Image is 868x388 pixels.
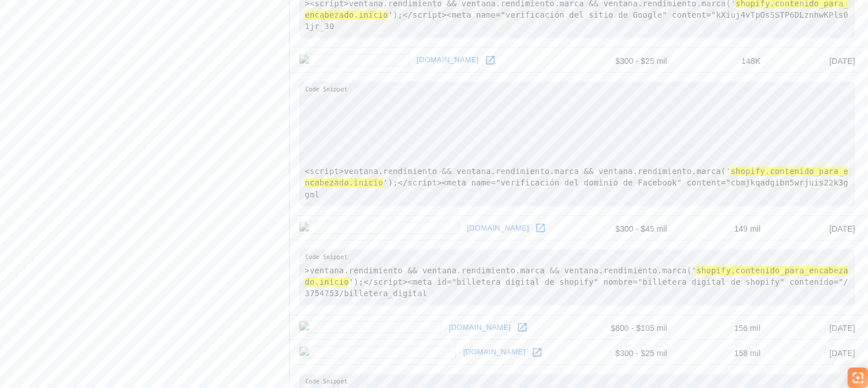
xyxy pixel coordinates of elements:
font: ');</script><meta name="verificación del dominio de Facebook" content="cbmjkqadgibn5wrjuis22k3ggml [305,178,848,199]
font: [DATE] [829,348,855,357]
font: $300 - $45 mil [615,224,667,233]
font: 149 mil [734,224,760,233]
a: Abrir cerrillosstation.com en una nueva ventana [528,343,546,361]
font: Dominio: [DOMAIN_NAME] [30,30,128,38]
a: [DOMAIN_NAME] [446,318,514,336]
font: >ventana.rendimiento && ventana.rendimiento.marca && ventana.rendimiento.marca(' [305,266,696,275]
font: $300 - $25 mil [615,348,667,357]
a: Abrir hammermill.com en una nueva ventana [514,318,531,336]
font: [DATE] [829,224,855,233]
font: 156 mil [734,323,760,332]
font: $300 - $25 mil [615,56,667,65]
font: versión [32,18,55,27]
img: website_grey.svg [18,30,27,39]
img: icono de hammermill.com [299,321,441,333]
font: ');</script><meta name="verificación del sitio de Google" content="kXiuj4vTpOsSSTP6DLznhwKPls01jr_30 [305,10,848,31]
font: 4.0.25 [55,18,75,27]
font: 158 mil [734,348,760,357]
font: 148K [741,56,760,65]
img: icono de cerrillosstation.com [299,346,456,358]
font: [DOMAIN_NAME] [467,223,529,232]
font: [DOMAIN_NAME] [463,347,526,356]
a: [DOMAIN_NAME] [414,51,482,68]
img: icono de jedds.com [299,54,409,66]
img: logo_orange.svg [18,18,27,27]
a: Abrir essentialherbal.com en una nueva ventana [532,219,549,236]
font: <script>ventana.rendimiento && ventana.rendimiento.marca && ventana.rendimiento.marca(' [305,167,730,176]
a: Abrir jedds.com en una nueva ventana [482,51,499,68]
iframe: Controlador de chat del widget Drift [811,307,854,350]
font: [DOMAIN_NAME] [417,55,479,64]
font: ');</script><meta id="billetera digital de shopify" nombre="billetera digital de shopify" conteni... [305,277,848,298]
font: Dominio [58,67,86,75]
font: $800 - $105 mil [611,323,667,332]
a: [DOMAIN_NAME] [461,343,528,361]
font: Palabras clave [130,67,177,75]
img: tab_keywords_by_traffic_grey.svg [117,66,126,75]
img: icono de essentialherbal.com [299,221,459,234]
img: tab_domain_overview_orange.svg [46,66,55,75]
font: [DATE] [829,56,855,65]
font: [DOMAIN_NAME] [449,322,511,331]
a: [DOMAIN_NAME] [464,219,532,237]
